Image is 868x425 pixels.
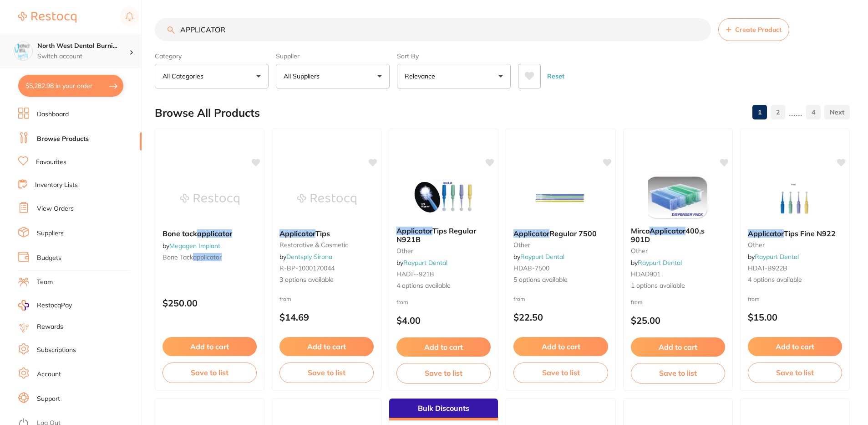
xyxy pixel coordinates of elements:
[18,12,76,23] img: Restocq Logo
[748,264,787,272] span: HDAT-B922B
[286,253,332,261] a: Dentsply Sirona
[718,18,789,41] button: Create Product
[162,363,257,383] button: Save to list
[14,42,32,60] img: North West Dental Burnie
[784,229,836,238] span: Tips Fine N922
[513,229,608,238] b: Applicator Regular 7500
[544,64,567,88] button: Reset
[193,253,222,261] em: applicator
[279,295,291,302] span: from
[405,72,439,81] p: Relevance
[279,241,374,249] small: restorative & cosmetic
[789,107,802,118] p: ......
[37,346,76,355] a: Subscriptions
[631,315,725,326] p: $25.00
[18,7,76,28] a: Restocq Logo
[162,229,197,238] span: Bone tack
[748,312,842,322] p: $15.00
[276,64,390,88] button: All Suppliers
[396,363,491,383] button: Save to list
[414,174,473,219] img: Applicator Tips Regular N921B
[650,226,685,235] em: Applicator
[631,226,650,235] span: Mirco
[284,72,323,81] p: All Suppliers
[631,281,725,290] span: 1 options available
[162,242,220,250] span: by
[37,322,63,332] a: Rewards
[397,52,511,60] label: Sort By
[279,275,374,285] span: 3 options available
[513,363,608,383] button: Save to list
[513,264,549,272] span: HDAB-7500
[37,229,64,238] a: Suppliers
[396,299,408,306] span: from
[18,75,123,97] button: $5,282.98 in your order
[396,226,432,235] em: Applicator
[748,229,842,238] b: Applicator Tips Fine N922
[513,312,608,322] p: $22.50
[631,363,725,383] button: Save to list
[279,264,335,272] span: R-BP-1000170044
[403,259,447,267] a: Raypurt Dental
[169,242,220,250] a: Megagen Implant
[631,270,660,278] span: HDAD901
[18,300,72,311] a: RestocqPay
[513,275,608,285] span: 5 options available
[549,229,597,238] span: Regular 7500
[155,52,269,60] label: Category
[396,227,491,244] b: Applicator Tips Regular N921B
[531,176,590,222] img: Applicator Regular 7500
[155,107,260,119] h2: Browse All Products
[180,176,239,222] img: Bone tack applicator
[748,275,842,285] span: 4 options available
[279,229,374,238] b: Applicator Tips
[37,135,89,144] a: Browse Products
[752,103,767,121] a: 1
[162,229,257,238] b: Bone tack applicator
[631,299,643,306] span: from
[37,110,69,119] a: Dashboard
[37,394,60,404] a: Support
[396,259,447,267] span: by
[513,337,608,356] button: Add to cart
[155,64,269,88] button: All Categories
[396,270,434,278] span: HADT--921B
[748,337,842,356] button: Add to cart
[638,259,682,267] a: Raypurt Dental
[37,52,129,61] p: Switch account
[36,158,66,167] a: Favourites
[513,229,549,238] em: Applicator
[37,370,61,379] a: Account
[771,103,785,121] a: 2
[748,295,760,302] span: from
[748,229,784,238] em: Applicator
[162,337,257,356] button: Add to cart
[631,226,705,244] span: 400,s 901D
[18,300,29,311] img: RestocqPay
[162,253,193,261] span: Bone tack
[806,103,821,121] a: 4
[279,312,374,322] p: $14.69
[155,18,711,41] input: Search Products
[396,281,491,290] span: 4 options available
[396,315,491,326] p: $4.00
[748,253,799,261] span: by
[389,399,498,420] div: Bulk Discounts
[513,295,525,302] span: from
[631,227,725,244] b: Mirco Applicator 400,s 901D
[396,226,476,244] span: Tips Regular N921B
[735,26,782,33] span: Create Product
[197,229,232,238] em: applicator
[297,176,356,222] img: Applicator Tips
[397,64,511,88] button: Relevance
[520,253,564,261] a: Raypurt Dental
[513,253,564,261] span: by
[513,241,608,249] small: other
[37,278,53,287] a: Team
[162,72,207,81] p: All Categories
[748,241,842,249] small: other
[631,247,725,254] small: other
[279,363,374,383] button: Save to list
[35,181,78,190] a: Inventory Lists
[765,176,824,222] img: Applicator Tips Fine N922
